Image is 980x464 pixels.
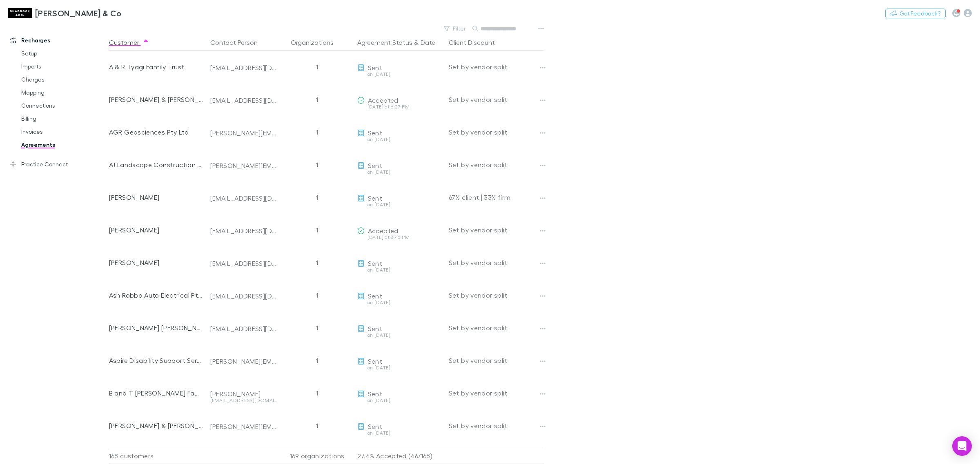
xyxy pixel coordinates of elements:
[13,112,115,125] a: Billing
[109,83,204,116] div: [PERSON_NAME] & [PERSON_NAME]
[449,409,543,442] div: Set by vendor split
[449,246,543,279] div: Set by vendor split
[440,24,471,33] button: Filter
[357,267,442,272] div: on [DATE]
[281,246,354,279] div: 1
[2,158,115,171] a: Practice Connect
[421,34,435,51] button: Date
[210,129,277,137] div: [PERSON_NAME][EMAIL_ADDRESS][DOMAIN_NAME]
[357,448,442,464] p: 27.4% Accepted (46/168)
[885,9,946,18] button: Got Feedback?
[210,422,277,431] div: [PERSON_NAME][EMAIL_ADDRESS][DOMAIN_NAME]
[13,138,115,151] a: Agreements
[368,422,382,430] span: Sent
[449,377,543,409] div: Set by vendor split
[357,398,442,403] div: on [DATE]
[357,202,442,207] div: on [DATE]
[357,34,412,51] button: Agreement Status
[210,398,277,403] div: [EMAIL_ADDRESS][DOMAIN_NAME]
[210,96,277,104] div: [EMAIL_ADDRESS][DOMAIN_NAME]
[109,34,149,51] button: Customer
[368,161,382,169] span: Sent
[210,292,277,300] div: [EMAIL_ADDRESS][DOMAIN_NAME]
[109,181,204,214] div: [PERSON_NAME]
[952,436,972,456] div: Open Intercom Messenger
[281,83,354,116] div: 1
[109,312,204,344] div: [PERSON_NAME] [PERSON_NAME]
[281,409,354,442] div: 1
[210,259,277,267] div: [EMAIL_ADDRESS][DOMAIN_NAME]
[109,377,204,409] div: B and T [PERSON_NAME] Family Trust
[35,8,122,18] h3: [PERSON_NAME] & Co
[291,34,343,51] button: Organizations
[2,34,115,47] a: Recharges
[449,344,543,377] div: Set by vendor split
[449,279,543,312] div: Set by vendor split
[109,448,207,464] div: 168 customers
[281,312,354,344] div: 1
[449,148,543,181] div: Set by vendor split
[449,312,543,344] div: Set by vendor split
[357,300,442,305] div: on [DATE]
[357,431,442,435] div: on [DATE]
[13,60,115,73] a: Imports
[281,344,354,377] div: 1
[368,129,382,137] span: Sent
[449,83,543,116] div: Set by vendor split
[210,227,277,235] div: [EMAIL_ADDRESS][DOMAIN_NAME]
[109,214,204,246] div: [PERSON_NAME]
[13,73,115,86] a: Charges
[281,448,354,464] div: 169 organizations
[13,99,115,112] a: Connections
[281,279,354,312] div: 1
[109,409,204,442] div: [PERSON_NAME] & [PERSON_NAME]
[109,246,204,279] div: [PERSON_NAME]
[357,137,442,142] div: on [DATE]
[281,181,354,214] div: 1
[210,64,277,72] div: [EMAIL_ADDRESS][DOMAIN_NAME]
[357,104,442,109] div: [DATE] at 6:27 PM
[210,194,277,202] div: [EMAIL_ADDRESS][DOMAIN_NAME]
[13,47,115,60] a: Setup
[368,292,382,300] span: Sent
[8,8,32,18] img: Shaddock & Co's Logo
[449,181,543,214] div: 67% client | 33% firm
[449,214,543,246] div: Set by vendor split
[357,170,442,175] div: on [DATE]
[357,365,442,370] div: on [DATE]
[109,51,204,83] div: A & R Tyagi Family Trust
[368,64,382,71] span: Sent
[449,51,543,83] div: Set by vendor split
[357,333,442,338] div: on [DATE]
[368,194,382,202] span: Sent
[210,161,277,170] div: [PERSON_NAME][EMAIL_ADDRESS][DOMAIN_NAME][PERSON_NAME]
[357,34,442,51] div: &
[109,279,204,312] div: Ash Robbo Auto Electrical Pty Ltd
[210,357,277,365] div: [PERSON_NAME][EMAIL_ADDRESS][DOMAIN_NAME]
[449,34,505,51] button: Client Discount
[281,116,354,148] div: 1
[357,72,442,77] div: on [DATE]
[210,34,267,51] button: Contact Person
[368,390,382,398] span: Sent
[13,86,115,99] a: Mapping
[210,325,277,333] div: [EMAIL_ADDRESS][DOMAIN_NAME]
[281,377,354,409] div: 1
[368,96,399,104] span: Accepted
[368,227,399,234] span: Accepted
[368,325,382,332] span: Sent
[281,148,354,181] div: 1
[13,125,115,138] a: Invoices
[281,51,354,83] div: 1
[3,3,127,23] a: [PERSON_NAME] & Co
[210,390,277,398] div: [PERSON_NAME]
[449,116,543,148] div: Set by vendor split
[109,116,204,148] div: AGR Geosciences Pty Ltd
[368,259,382,267] span: Sent
[281,214,354,246] div: 1
[368,357,382,365] span: Sent
[109,148,204,181] div: AJ Landscape Construction Pty Ltd
[109,344,204,377] div: Aspire Disability Support Services Pty Ltd
[357,235,442,240] div: [DATE] at 8:46 PM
